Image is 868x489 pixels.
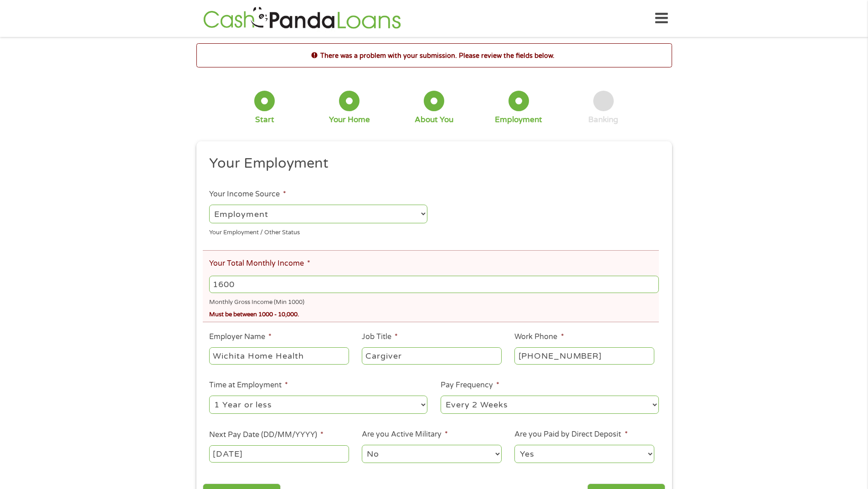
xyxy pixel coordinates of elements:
[415,115,453,125] div: About You
[441,381,499,390] label: Pay Frequency
[209,259,310,268] label: Your Total Monthly Income
[514,430,627,439] label: Are you Paid by Direct Deposit
[209,445,349,463] input: ---Click Here for Calendar ---
[209,295,658,307] div: Monthly Gross Income (Min 1000)
[514,332,564,342] label: Work Phone
[209,381,288,390] label: Time at Employment
[588,115,618,125] div: Banking
[209,276,658,293] input: 1800
[209,307,658,319] div: Must be between 1000 - 10,000.
[362,332,398,342] label: Job Title
[209,154,652,173] h2: Your Employment
[329,115,370,125] div: Your Home
[197,51,672,61] h2: There was a problem with your submission. Please review the fields below.
[200,5,404,31] img: GetLoanNow Logo
[255,115,274,125] div: Start
[209,332,272,342] label: Employer Name
[495,115,542,125] div: Employment
[362,347,501,365] input: Cashier
[209,430,324,440] label: Next Pay Date (DD/MM/YYYY)
[209,225,427,237] div: Your Employment / Other Status
[209,190,286,199] label: Your Income Source
[514,347,654,365] input: (231) 754-4010
[209,347,349,365] input: Walmart
[362,430,448,439] label: Are you Active Military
